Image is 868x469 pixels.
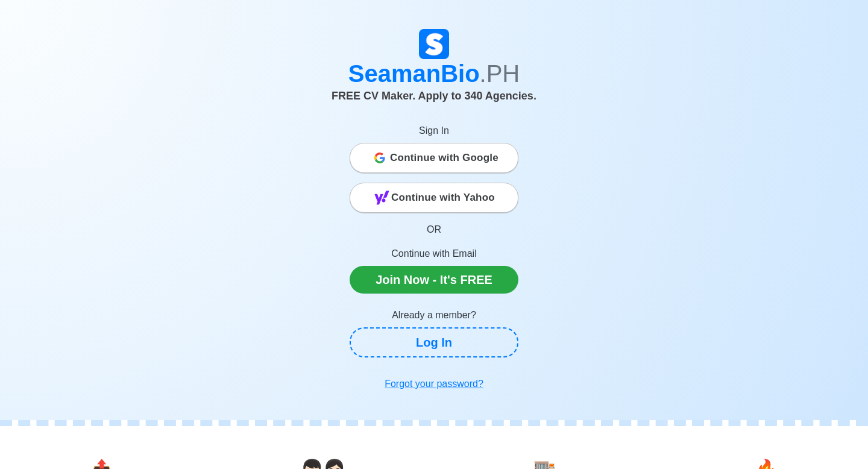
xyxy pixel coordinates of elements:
p: OR [350,222,518,237]
p: Sign In [350,124,518,138]
button: Continue with Google [350,143,518,173]
span: Continue with Google [390,146,498,170]
span: .PH [480,60,520,87]
h1: SeamanBio [99,59,769,88]
a: Log In [350,327,518,357]
a: Join Now - It's FREE [350,266,518,294]
u: Forgot your password? [385,379,483,389]
span: FREE CV Maker. Apply to 340 Agencies. [332,90,536,102]
p: Already a member? [350,308,518,323]
a: Forgot your password? [350,372,518,396]
span: Continue with Yahoo [391,186,495,210]
button: Continue with Yahoo [350,183,518,213]
img: Logo [419,29,449,59]
p: Continue with Email [350,247,518,261]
